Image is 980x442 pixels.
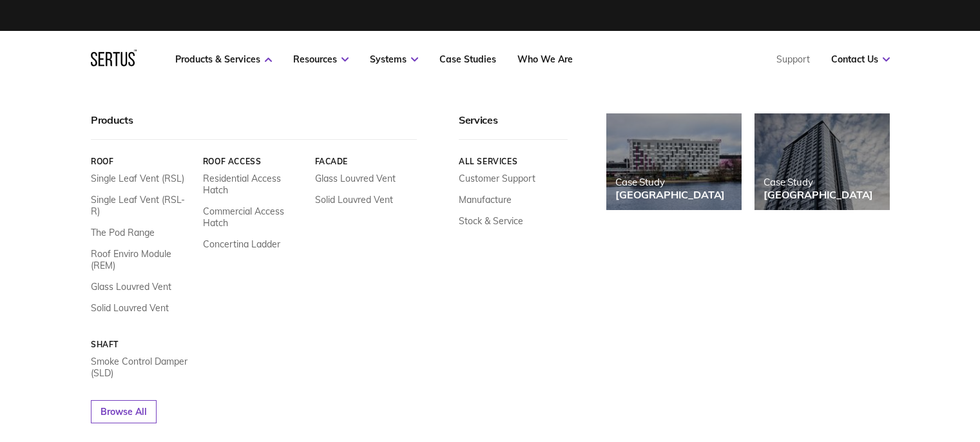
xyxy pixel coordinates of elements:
a: Support [776,53,810,65]
a: Glass Louvred Vent [91,281,171,293]
a: Products & Services [175,53,272,65]
a: Systems [370,53,418,65]
a: Manufacture [459,194,512,206]
div: Products [91,113,417,140]
a: Contact Us [831,53,890,65]
a: Concertina Ladder [202,238,280,250]
a: Case Study[GEOGRAPHIC_DATA] [754,113,890,210]
a: Solid Louvred Vent [314,194,392,206]
div: Services [459,113,568,140]
a: The Pod Range [91,227,155,238]
a: Smoke Control Damper (SLD) [91,356,193,379]
div: [GEOGRAPHIC_DATA] [615,188,725,201]
a: Case Study[GEOGRAPHIC_DATA] [606,113,742,210]
a: Who We Are [517,53,573,65]
div: [GEOGRAPHIC_DATA] [764,188,873,201]
a: Roof Enviro Module (REM) [91,248,193,271]
a: Single Leaf Vent (RSL) [91,173,184,184]
a: Commercial Access Hatch [202,206,305,229]
div: Case Study [615,176,725,188]
a: Single Leaf Vent (RSL-R) [91,194,193,217]
a: Facade [314,157,417,166]
a: Glass Louvred Vent [314,173,395,184]
a: Shaft [91,340,193,349]
a: All services [459,157,568,166]
a: Roof Access [202,157,305,166]
a: Customer Support [459,173,535,184]
div: Case Study [764,176,873,188]
a: Stock & Service [459,215,523,227]
a: Roof [91,157,193,166]
a: Resources [293,53,349,65]
a: Residential Access Hatch [202,173,305,196]
a: Case Studies [439,53,496,65]
a: Solid Louvred Vent [91,302,169,314]
a: Browse All [91,400,157,423]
